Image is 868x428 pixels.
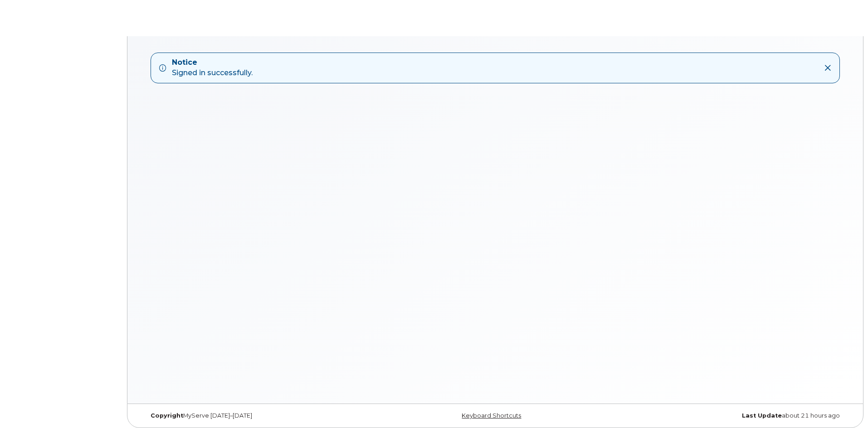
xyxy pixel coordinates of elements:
div: about 21 hours ago [612,412,847,419]
a: Keyboard Shortcuts [462,412,521,419]
div: Signed in successfully. [172,58,253,78]
strong: Last Update [742,412,782,419]
div: MyServe [DATE]–[DATE] [144,412,378,419]
strong: Copyright [151,412,183,419]
strong: Notice [172,58,253,68]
